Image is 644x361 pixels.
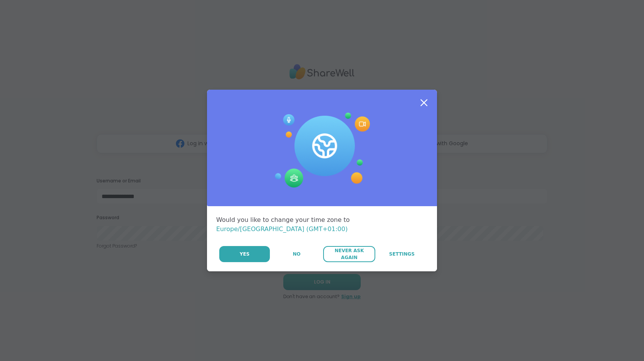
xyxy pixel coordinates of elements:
span: Never Ask Again [327,247,371,261]
img: Session Experience [274,113,370,188]
button: Yes [219,246,270,262]
button: No [271,246,322,262]
div: Would you like to change your time zone to [216,215,428,234]
span: Yes [240,251,250,258]
span: Settings [389,251,415,258]
span: No [293,251,301,258]
button: Never Ask Again [323,246,375,262]
span: Europe/[GEOGRAPHIC_DATA] (GMT+01:00) [216,225,348,233]
a: Settings [376,246,428,262]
